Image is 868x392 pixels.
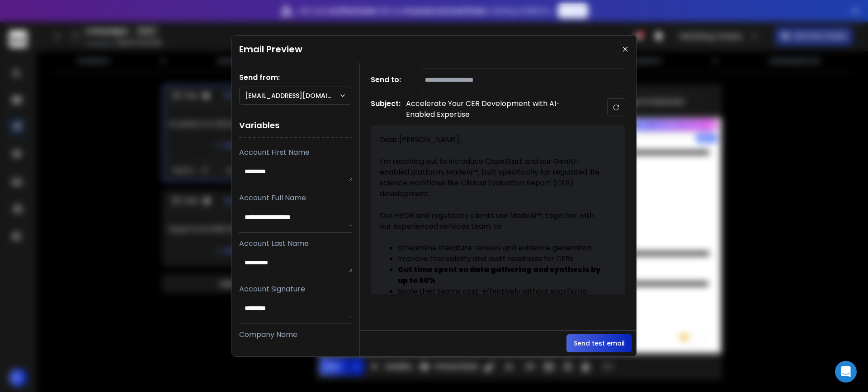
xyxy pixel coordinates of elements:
h1: Send to: [371,74,407,85]
p: Accelerate Your CER Development with AI-Enabled Expertise [406,98,587,120]
li: Scale their teams cost-effectively without sacrificing quality [398,286,606,308]
p: Company Name [239,329,352,340]
h1: Send from: [239,72,352,83]
span: Our HEOR and regulatory clients use MadeAi™, together with our experienced services team, to: [380,210,596,231]
p: Account Last Name [239,238,352,249]
strong: Cut time spent on data gathering and synthesis by up to 60% [398,264,602,286]
button: Send test email [566,334,632,352]
p: Account First Name [239,147,352,158]
li: Improve traceability and audit readiness for CERs [398,254,606,264]
span: Dear [PERSON_NAME], [380,134,461,145]
h1: Variables [239,114,352,138]
p: Account Signature [239,284,352,295]
li: Streamline literature reviews and evidence generation [398,243,606,254]
h1: Email Preview [239,43,302,55]
span: I’m reaching out to introduce CapeStart and our GenAI-enabled platform, MadeAi™, built specifical... [380,156,601,199]
p: Account Full Name [239,193,352,203]
div: Open Intercom Messenger [835,361,857,383]
p: [EMAIL_ADDRESS][DOMAIN_NAME] [245,91,339,100]
h1: Subject: [371,98,401,120]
